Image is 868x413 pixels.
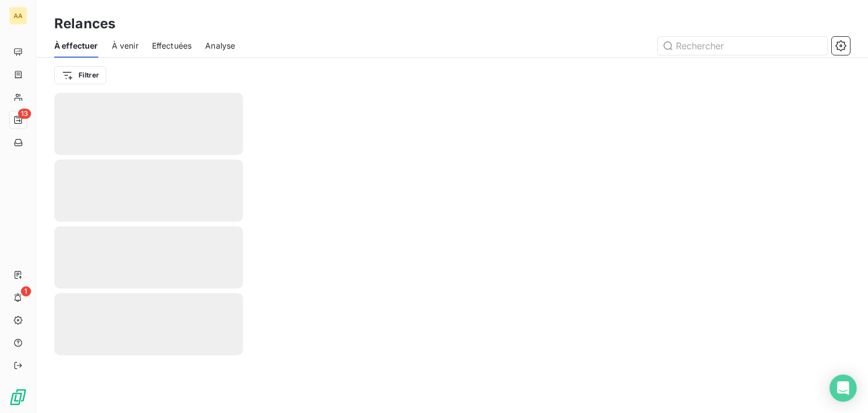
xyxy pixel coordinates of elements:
button: Filtrer [54,66,106,84]
span: À effectuer [54,40,98,51]
h3: Relances [54,14,115,34]
div: AA [9,7,27,25]
img: Logo LeanPay [9,388,27,406]
span: 1 [21,286,31,296]
span: À venir [112,40,138,51]
span: Analyse [205,40,235,51]
input: Rechercher [658,37,827,55]
div: Open Intercom Messenger [830,375,857,402]
span: 13 [18,109,31,119]
span: Effectuées [152,40,192,51]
